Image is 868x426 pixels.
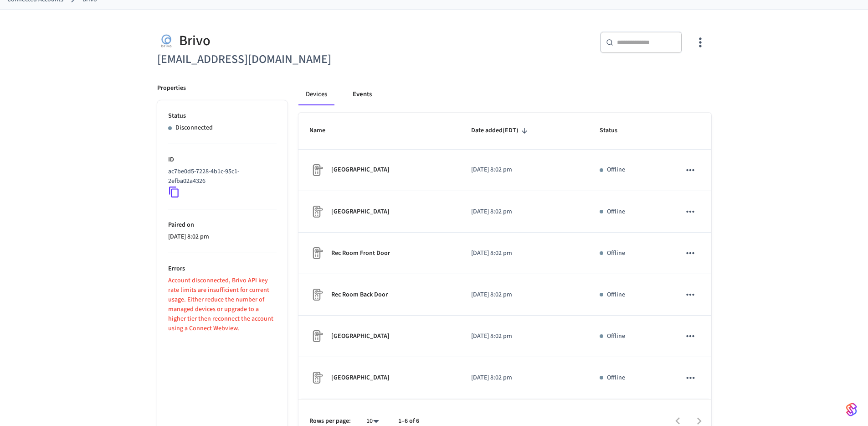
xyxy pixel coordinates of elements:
[309,287,324,302] img: Placeholder Lock Image
[309,416,351,426] p: Rows per page:
[345,83,379,105] button: Events
[309,163,324,177] img: Placeholder Lock Image
[331,165,390,175] p: [GEOGRAPHIC_DATA]
[168,155,277,165] p: ID
[607,332,625,341] p: Offline
[331,249,390,258] p: Rec Room Front Door
[471,373,577,383] p: [DATE] 8:02 pm
[331,207,390,217] p: [GEOGRAPHIC_DATA]
[309,370,324,385] img: Placeholder Lock Image
[168,167,273,186] p: ac7be0d5-7228-4b1c-95c1-2efba02a4326
[331,290,388,300] p: Rec Room Back Door
[309,246,324,260] img: Placeholder Lock Image
[168,264,277,274] p: Errors
[607,249,625,258] p: Offline
[168,232,277,242] p: [DATE] 8:02 pm
[175,123,213,133] p: Disconnected
[298,83,334,105] button: Devices
[600,124,629,138] span: Status
[157,31,429,50] div: Brivo
[398,416,419,426] p: 1–6 of 6
[471,332,577,341] p: [DATE] 8:02 pm
[157,31,175,50] img: August Logo, Square
[168,111,277,121] p: Status
[331,373,390,383] p: [GEOGRAPHIC_DATA]
[157,50,429,69] h6: [EMAIL_ADDRESS][DOMAIN_NAME]
[309,124,337,138] span: Name
[309,329,324,343] img: Placeholder Lock Image
[607,165,625,175] p: Offline
[607,373,625,383] p: Offline
[471,124,530,138] span: Date added(EDT)
[607,207,625,217] p: Offline
[846,402,857,417] img: SeamLogoGradient.69752ec5.svg
[471,290,577,300] p: [DATE] 8:02 pm
[157,83,186,93] p: Properties
[309,204,324,219] img: Placeholder Lock Image
[331,332,390,341] p: [GEOGRAPHIC_DATA]
[471,207,577,217] p: [DATE] 8:02 pm
[168,220,277,230] p: Paired on
[168,276,277,333] p: Account disconnected, Brivo API key rate limits are insufficient for current usage. Either reduce...
[607,290,625,300] p: Offline
[298,83,711,105] div: connected account tabs
[471,165,577,175] p: [DATE] 8:02 pm
[298,113,711,399] table: sticky table
[471,249,577,258] p: [DATE] 8:02 pm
